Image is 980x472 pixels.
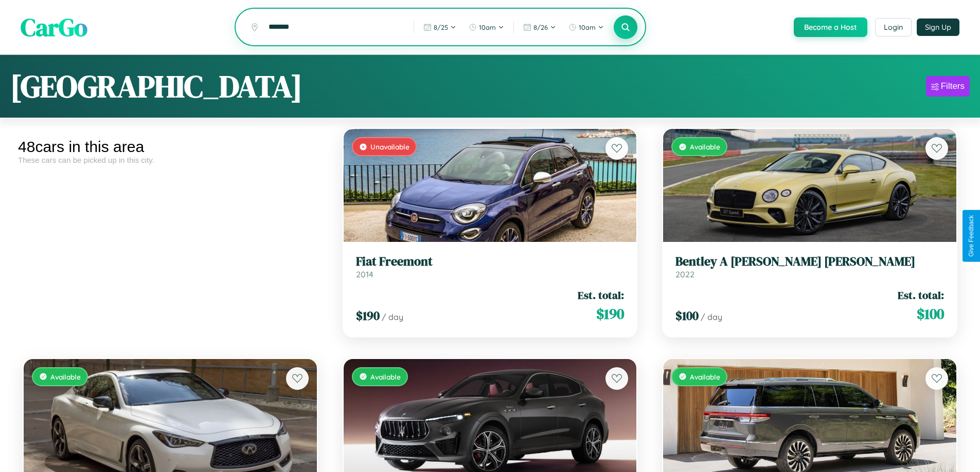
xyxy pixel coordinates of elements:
[418,19,461,35] button: 8/25
[518,19,561,35] button: 8/26
[579,23,596,31] span: 10am
[675,307,699,324] span: $ 100
[675,254,944,279] a: Bentley A [PERSON_NAME] [PERSON_NAME]2022
[370,372,401,381] span: Available
[690,142,720,151] span: Available
[563,19,609,35] button: 10am
[50,372,81,381] span: Available
[596,304,624,324] span: $ 190
[464,19,509,35] button: 10am
[917,18,959,36] button: Sign Up
[21,10,87,44] span: CarGo
[794,17,867,37] button: Become a Host
[18,138,323,156] div: 48 cars in this area
[968,215,975,257] div: Give Feedback
[701,312,722,322] span: / day
[533,23,548,31] span: 8 / 26
[941,81,965,91] div: Filters
[434,23,448,31] span: 8 / 25
[675,269,694,279] span: 2022
[898,288,944,303] span: Est. total:
[479,23,496,31] span: 10am
[18,156,323,164] div: These cars can be picked up in this city.
[382,312,403,322] span: / day
[690,372,720,381] span: Available
[917,304,944,324] span: $ 100
[370,142,409,151] span: Unavailable
[356,307,380,324] span: $ 190
[356,254,625,269] h3: Fiat Freemont
[578,288,624,303] span: Est. total:
[675,254,944,269] h3: Bentley A [PERSON_NAME] [PERSON_NAME]
[10,65,302,107] h1: [GEOGRAPHIC_DATA]
[356,269,373,279] span: 2014
[875,18,912,36] button: Login
[356,254,625,279] a: Fiat Freemont2014
[926,76,970,97] button: Filters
